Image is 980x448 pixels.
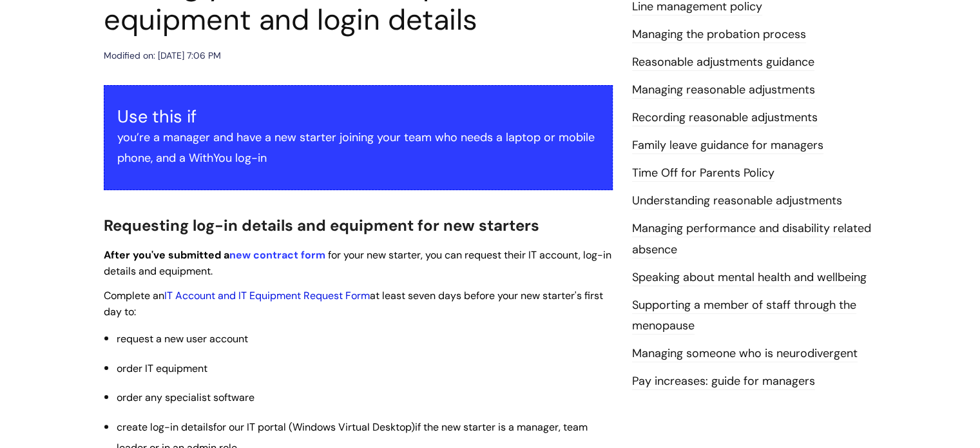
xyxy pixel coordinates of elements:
[632,220,871,258] a: Managing performance and disability related absence
[632,54,814,71] a: Reasonable adjustments guidance
[632,26,806,43] a: Managing the probation process
[632,269,867,286] a: Speaking about mental health and wellbeing
[117,391,255,404] span: order any specialist software
[632,165,774,182] a: Time Off for Parents Policy
[104,48,221,64] div: Modified on: [DATE] 7:06 PM
[117,127,599,169] p: you’re a manager and have a new starter joining your team who needs a laptop or mobile phone, and...
[104,248,328,262] strong: After you've submitted a
[632,346,858,362] a: Managing someone who is neurodivergent
[104,215,539,235] span: Requesting log-in details and equipment for new starters
[213,420,415,434] span: for our IT portal (Windows Virtual Desktop)
[632,82,815,99] a: Managing reasonable adjustments
[632,110,818,126] a: Recording reasonable adjustments
[632,373,815,390] a: Pay increases: guide for managers
[104,248,611,278] span: for your new starter, you can request their IT account, log-in details and equipment.
[104,289,603,318] span: Complete an at least seven days before your new starter's first day to:
[632,137,823,154] a: Family leave guidance for managers
[117,332,248,346] span: request a new user account
[117,106,599,127] h3: Use this if
[632,297,856,335] a: Supporting a member of staff through the menopause
[229,248,325,262] a: new contract form
[117,362,207,375] span: order IT equipment
[164,289,370,302] a: IT Account and IT Equipment Request Form
[632,193,842,209] a: Understanding reasonable adjustments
